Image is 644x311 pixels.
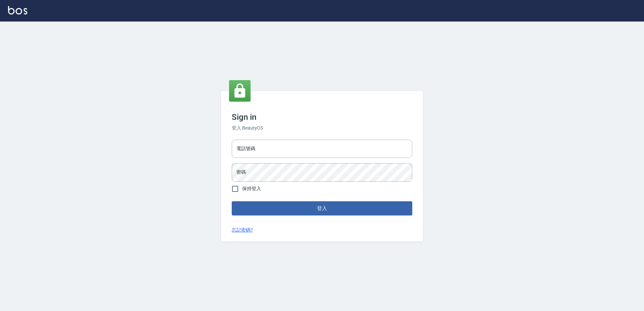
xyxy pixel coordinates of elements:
a: 忘記密碼? [232,227,253,234]
img: Logo [8,6,27,14]
h6: 登入 BeautyOS [232,125,412,132]
button: 登入 [232,201,412,215]
h3: Sign in [232,112,412,122]
span: 保持登入 [242,185,261,192]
